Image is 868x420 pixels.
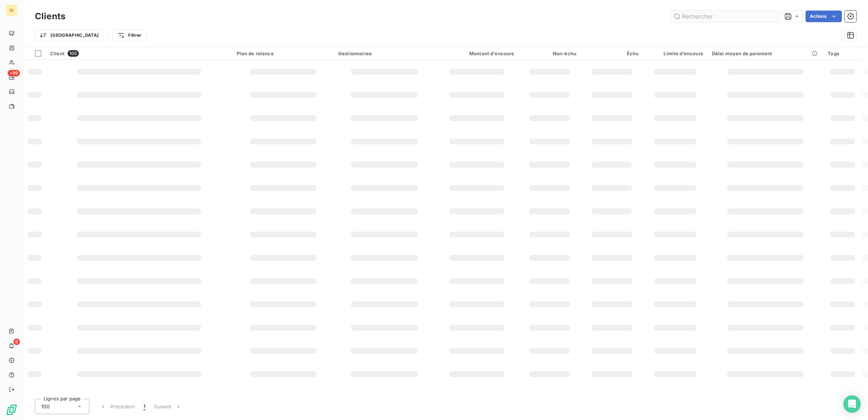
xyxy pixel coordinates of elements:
span: 9 [13,339,20,345]
button: Actions [806,11,842,22]
div: GI [6,4,17,16]
div: Plan de relance [237,51,329,56]
h3: Clients [35,10,65,23]
div: Échu [585,51,638,56]
button: Filtrer [113,29,146,41]
button: Précédent [95,399,139,414]
div: Limite d’encours [647,51,703,56]
button: 1 [139,399,150,414]
button: Suivant [150,399,186,414]
span: +99 [8,70,20,76]
div: Tags [828,51,858,56]
img: Logo LeanPay [6,404,17,416]
span: Client [50,51,65,56]
input: Rechercher [670,11,779,22]
div: Délai moyen de paiement [712,51,819,56]
div: Non-échu [523,51,576,56]
div: Montant d'encours [439,51,514,56]
span: 100 [41,403,50,410]
span: 1 [143,403,145,410]
div: Gestionnaires [338,51,431,56]
button: [GEOGRAPHIC_DATA] [35,29,104,41]
div: Open Intercom Messenger [843,395,861,413]
span: 100 [68,50,79,57]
